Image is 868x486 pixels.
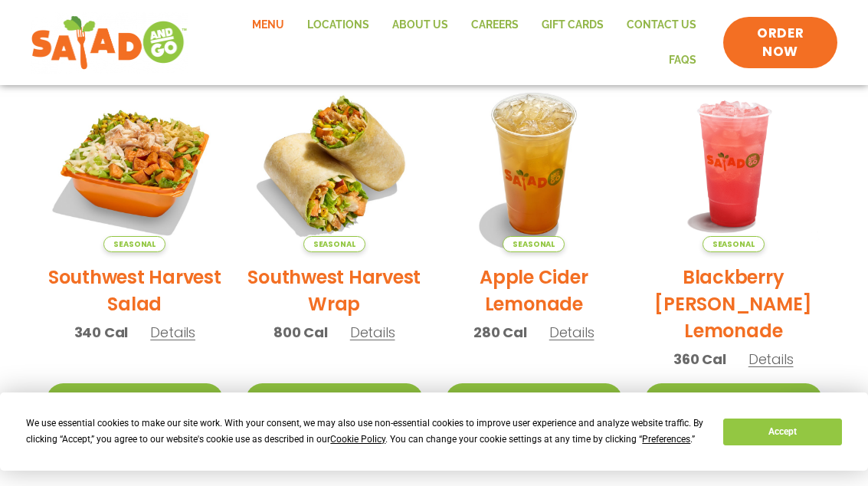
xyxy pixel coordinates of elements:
h2: Apple Cider Lemonade [446,264,623,317]
div: We use essential cookies to make our site work. With your consent, we may also use non-essential ... [26,415,705,448]
a: Careers [460,8,530,43]
span: 360 Cal [673,349,726,369]
h2: Southwest Harvest Salad [47,264,224,317]
span: Cookie Policy [330,434,385,445]
a: Start Your Order [47,383,224,416]
span: Seasonal [303,236,365,252]
span: 280 Cal [473,322,527,343]
h2: Southwest Harvest Wrap [246,264,423,317]
img: Product photo for Southwest Harvest Salad [47,75,224,252]
a: FAQs [657,43,708,78]
span: Details [150,323,195,342]
span: 800 Cal [274,322,328,343]
img: Product photo for Blackberry Bramble Lemonade [645,75,822,252]
a: ORDER NOW [723,17,837,69]
span: Details [350,323,395,342]
span: Details [748,350,794,369]
span: Seasonal [503,236,565,252]
nav: Menu [203,8,708,77]
img: Product photo for Southwest Harvest Wrap [246,75,423,252]
span: Seasonal [703,236,765,252]
a: Locations [296,8,381,43]
button: Accept [723,419,841,445]
h2: Blackberry [PERSON_NAME] Lemonade [645,264,822,344]
img: Product photo for Apple Cider Lemonade [446,75,623,252]
a: Start Your Order [645,383,822,416]
a: Contact Us [615,8,708,43]
a: Start Your Order [246,383,423,416]
span: Details [549,323,594,342]
span: Preferences [642,434,690,445]
a: Menu [241,8,296,43]
span: Seasonal [103,236,165,252]
span: ORDER NOW [739,25,822,61]
span: 340 Cal [74,322,129,343]
img: new-SAG-logo-768×292 [31,12,188,74]
a: GIFT CARDS [530,8,615,43]
a: Start Your Order [446,383,623,416]
a: About Us [381,8,460,43]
